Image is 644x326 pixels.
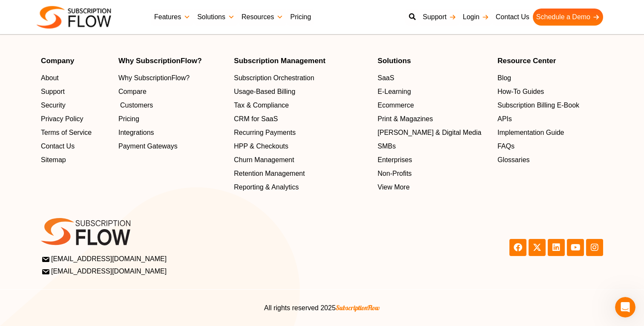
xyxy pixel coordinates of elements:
span: APIs [497,114,512,125]
span: [EMAIL_ADDRESS][DOMAIN_NAME] [43,266,167,277]
span: Contact Us [41,142,75,152]
a: Recurring Payments [234,128,369,138]
a: Terms of Service [41,128,110,138]
span: How-To Guides [497,87,544,97]
a: HPP & Checkouts [234,142,369,152]
h4: Resource Center [497,57,603,64]
span: Support [41,87,65,97]
a: FAQs [497,142,603,152]
span: Payment Gateways [118,142,178,152]
iframe: Intercom live chat [615,297,635,317]
span: Tax & Compliance [234,101,289,111]
span: Compare [118,87,147,97]
a: Pricing [287,9,314,26]
a: Customers [118,101,225,111]
span: Integrations [118,128,154,138]
center: All rights reserved 2025 [41,303,603,313]
span: Glossaries [497,155,530,166]
img: Subscriptionflow [37,6,111,29]
span: Non-Profits [378,169,412,179]
a: Subscription Billing E-Book [497,101,603,111]
a: APIs [497,114,603,125]
span: Retention Management [234,169,305,179]
span: Ecommerce [378,101,414,111]
span: SubscriptionFlow [336,303,380,312]
span: Reporting & Analytics [234,183,299,193]
a: Implementation Guide [497,128,603,138]
span: Blog [497,73,511,84]
a: Payment Gateways [118,142,225,152]
a: View More [378,183,489,193]
a: Churn Management [234,155,369,166]
a: Contact Us [41,142,110,152]
a: CRM for SaaS [234,114,369,125]
span: Sitemap [41,155,66,166]
a: Solutions [194,9,238,26]
h4: Why SubscriptionFlow? [118,57,225,64]
a: [EMAIL_ADDRESS][DOMAIN_NAME] [43,254,319,264]
a: Reporting & Analytics [234,183,369,193]
span: HPP & Checkouts [234,142,288,152]
span: View More [378,183,410,193]
a: Tax & Compliance [234,101,369,111]
span: CRM for SaaS [234,114,278,125]
a: How-To Guides [497,87,603,97]
span: Pricing [118,114,139,125]
a: Contact Us [492,9,533,26]
h4: Subscription Management [234,57,369,64]
span: E-Learning [378,87,411,97]
a: Features [151,9,194,26]
span: Why SubscriptionFlow? [118,73,190,84]
a: Support [41,87,110,97]
span: [PERSON_NAME] & Digital Media [378,128,482,138]
span: Print & Magazines [378,114,433,125]
a: Retention Management [234,169,369,179]
a: SaaS [378,73,489,84]
span: Subscription Orchestration [234,73,314,84]
a: Non-Profits [378,169,489,179]
a: Privacy Policy [41,114,110,125]
a: Resources [238,9,287,26]
span: Enterprises [378,155,412,166]
a: Login [460,9,492,26]
a: Sitemap [41,155,110,166]
a: [EMAIL_ADDRESS][DOMAIN_NAME] [43,266,319,277]
span: Recurring Payments [234,128,296,138]
a: Print & Magazines [378,114,489,125]
span: [EMAIL_ADDRESS][DOMAIN_NAME] [43,254,167,264]
img: SF-logo [41,218,130,246]
a: Schedule a Demo [533,9,603,26]
a: Security [41,101,110,111]
span: Churn Management [234,155,294,166]
a: Blog [497,73,603,84]
span: Privacy Policy [41,114,83,125]
span: Terms of Service [41,128,92,138]
a: Pricing [118,114,225,125]
h4: Company [41,57,110,64]
a: Why SubscriptionFlow? [118,73,225,84]
a: E-Learning [378,87,489,97]
a: Subscription Orchestration [234,73,369,84]
span: Implementation Guide [497,128,564,138]
span: Customers [120,101,153,111]
a: [PERSON_NAME] & Digital Media [378,128,489,138]
span: Subscription Billing E-Book [497,101,579,111]
span: Usage-Based Billing [234,87,295,97]
a: SMBs [378,142,489,152]
a: Glossaries [497,155,603,166]
a: Compare [118,87,225,97]
a: About [41,73,110,84]
span: FAQs [497,142,515,152]
a: Ecommerce [378,101,489,111]
span: Security [41,101,66,111]
a: Usage-Based Billing [234,87,369,97]
span: SaaS [378,73,394,84]
span: SMBs [378,142,396,152]
a: Support [419,9,459,26]
h4: Solutions [378,57,489,64]
a: Integrations [118,128,225,138]
span: About [41,73,59,84]
a: Enterprises [378,155,489,166]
